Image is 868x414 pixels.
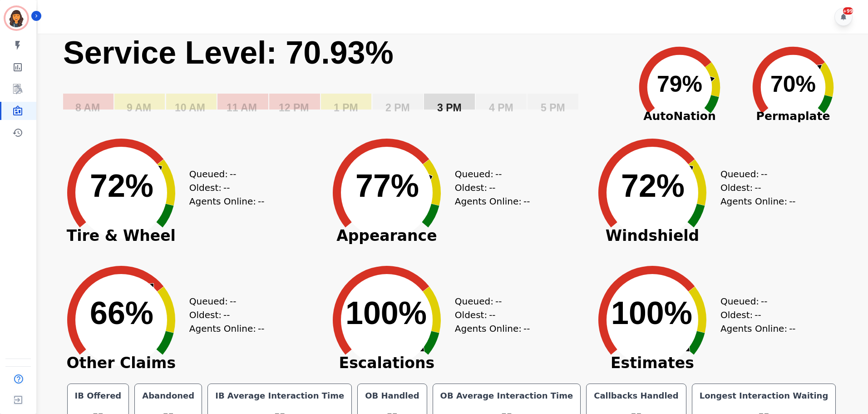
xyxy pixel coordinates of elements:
[363,389,421,402] div: OB Handled
[489,308,495,322] span: --
[53,231,189,240] span: Tire & Wheel
[437,102,462,114] text: 3 PM
[189,181,257,195] div: Oldest:
[223,308,230,322] span: --
[755,181,761,195] span: --
[584,231,720,240] span: Windshield
[439,389,575,402] div: OB Average Interaction Time
[523,195,530,208] span: --
[175,102,205,114] text: 10 AM
[345,295,427,331] text: 100%
[720,308,789,322] div: Oldest:
[355,168,419,204] text: 77%
[657,71,702,97] text: 79%
[189,167,257,181] div: Queued:
[489,181,495,195] span: --
[5,7,27,29] img: Bordered avatar
[230,294,236,308] span: --
[223,181,230,195] span: --
[63,35,394,70] text: Service Level: 70.93%
[213,389,346,402] div: IB Average Interaction Time
[258,322,264,335] span: --
[455,167,523,181] div: Queued:
[720,322,798,335] div: Agents Online:
[789,195,795,208] span: --
[230,167,236,181] span: --
[455,181,523,195] div: Oldest:
[770,71,816,97] text: 70%
[455,294,523,308] div: Queued:
[455,322,532,335] div: Agents Online:
[736,108,850,125] span: Permaplate
[720,167,789,181] div: Queued:
[789,322,795,335] span: --
[319,231,455,240] span: Appearance
[455,195,532,208] div: Agents Online:
[698,389,830,402] div: Longest Interaction Waiting
[623,108,736,125] span: AutoNation
[455,308,523,322] div: Oldest:
[127,102,151,114] text: 9 AM
[189,322,266,335] div: Agents Online:
[319,359,455,368] span: Escalations
[227,102,257,114] text: 11 AM
[541,102,565,114] text: 5 PM
[140,389,196,402] div: Abandoned
[720,294,789,308] div: Queued:
[75,102,100,114] text: 8 AM
[489,102,513,114] text: 4 PM
[258,195,264,208] span: --
[621,168,685,204] text: 72%
[592,389,681,402] div: Callbacks Handled
[495,167,502,181] span: --
[843,7,853,15] div: +99
[189,308,257,322] div: Oldest:
[720,195,798,208] div: Agents Online:
[73,389,123,402] div: IB Offered
[53,359,189,368] span: Other Claims
[584,359,720,368] span: Estimates
[755,308,761,322] span: --
[90,295,153,331] text: 66%
[761,167,767,181] span: --
[189,294,257,308] div: Queued:
[189,195,266,208] div: Agents Online:
[761,294,767,308] span: --
[334,102,358,114] text: 1 PM
[720,181,789,195] div: Oldest:
[62,34,621,127] svg: Service Level: 0%
[495,294,502,308] span: --
[385,102,410,114] text: 2 PM
[90,168,153,204] text: 72%
[611,295,692,331] text: 100%
[279,102,309,114] text: 12 PM
[523,322,530,335] span: --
